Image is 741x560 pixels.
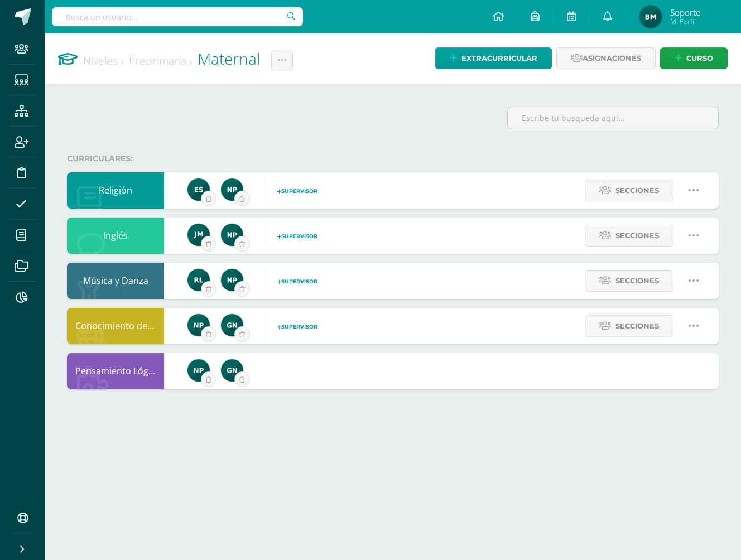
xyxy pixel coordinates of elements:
[67,308,165,344] div: Conocimiento de su Mundo
[639,6,662,28] img: 124947c2b8f52875b6fcaf013d3349fe.png
[52,7,303,26] input: Busca un usuario...
[67,153,719,163] div: Curriculares:
[198,48,260,69] a: Maternal
[615,271,659,291] span: Secciones
[221,178,243,201] img: 6b0c5f4fbd57125d2b84127c2a896930.png
[187,269,210,291] img: bda57139c6febbb10c2742d39f5ef36f.png
[221,269,243,291] img: 6b0c5f4fbd57125d2b84127c2a896930.png
[670,7,700,18] span: Soporte
[67,263,165,299] div: Música y Danza
[686,48,713,69] span: Curso
[556,47,656,69] a: Asignaciones
[585,225,673,247] a: Secciones
[277,188,317,194] span: Supervisor
[83,53,123,68] a: Niveles
[660,47,728,69] a: Curso
[615,180,659,201] span: Secciones
[585,270,673,292] a: Secciones
[435,47,552,69] a: Extracurricular
[187,224,210,246] img: e37ffffc88b60e7c6a3740de6eac82fb.png
[67,172,165,209] div: Religión
[67,218,165,254] div: Inglés
[615,225,659,246] span: Secciones
[277,233,317,239] span: Supervisor
[187,314,210,336] img: 6b0c5f4fbd57125d2b84127c2a896930.png
[508,107,718,129] input: Escribe tu busqueda aqui...
[221,314,243,336] img: 2e95d60634414d2077cb91c09d8df2ae.png
[187,178,210,201] img: 53beda55386e218c15b2322ffff21256.png
[461,48,537,69] span: Extracurricular
[585,180,673,201] a: Secciones
[221,224,243,246] img: 6b0c5f4fbd57125d2b84127c2a896930.png
[585,315,673,337] a: Secciones
[277,278,317,284] span: Supervisor
[67,353,165,389] div: Pensamiento Lógico
[187,359,210,382] img: 6b0c5f4fbd57125d2b84127c2a896930.png
[670,17,700,26] span: Mi Perfil
[615,316,659,336] span: Secciones
[221,359,243,382] img: 2e95d60634414d2077cb91c09d8df2ae.png
[277,324,317,330] span: Supervisor
[129,53,192,68] a: Preprimaria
